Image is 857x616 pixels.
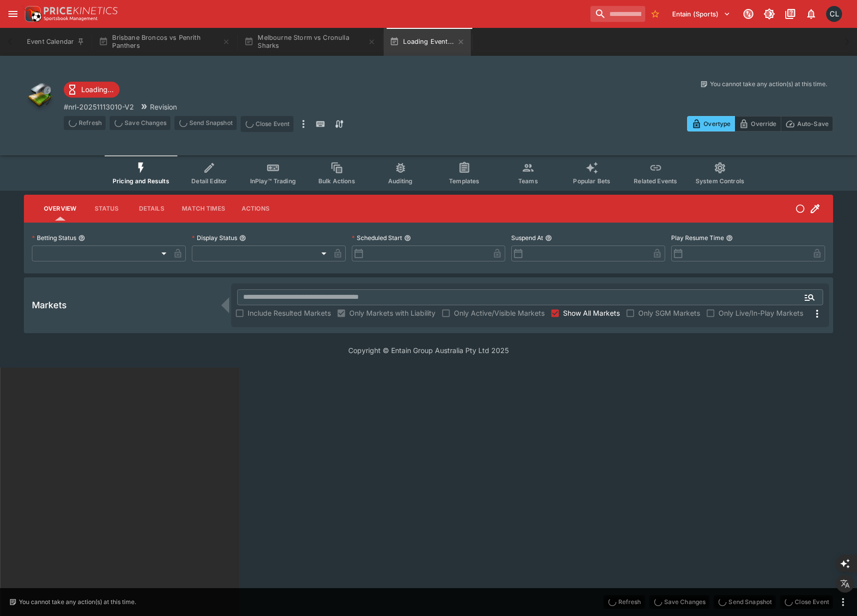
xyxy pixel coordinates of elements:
[248,308,331,318] span: Include Resulted Markets
[563,308,620,318] span: Show All Markets
[93,28,236,56] button: Brisbane Broncos vs Penrith Panthers
[687,116,833,131] div: Start From
[32,234,76,242] p: Betting Status
[404,235,411,242] button: Scheduled Start
[113,177,169,185] span: Pricing and Results
[573,177,610,185] span: Popular Bets
[449,177,479,185] span: Templates
[78,235,85,242] button: Betting Status
[81,84,114,95] p: Loading...
[24,80,56,112] img: other.png
[781,5,799,23] button: Documentation
[174,197,233,221] button: Match Times
[191,177,227,185] span: Detail Editor
[352,234,402,242] p: Scheduled Start
[64,102,134,112] p: Copy To Clipboard
[734,116,781,131] button: Override
[19,598,136,607] p: You cannot take any action(s) at this time.
[802,5,820,23] button: Notifications
[801,288,819,306] button: Open
[710,80,827,89] p: You cannot take any action(s) at this time.
[797,119,829,129] p: Auto-Save
[36,197,84,221] button: Overview
[739,5,757,23] button: Connected to PK
[129,197,174,221] button: Details
[454,308,545,318] span: Only Active/Visible Markets
[250,177,296,185] span: InPlay™ Trading
[811,308,823,320] svg: More
[704,119,730,129] p: Overtype
[638,308,700,318] span: Only SGM Markets
[388,177,413,185] span: Auditing
[760,5,778,23] button: Toggle light/dark mode
[44,16,98,21] img: Sportsbook Management
[518,177,538,185] span: Teams
[318,177,355,185] span: Bulk Actions
[837,596,849,608] button: more
[192,234,237,242] p: Display Status
[823,3,845,25] button: Chad Liu
[239,235,246,242] button: Display Status
[826,6,842,22] div: Chad Liu
[634,177,677,185] span: Related Events
[671,234,724,242] p: Play Resume Time
[696,177,744,185] span: System Controls
[751,119,776,129] p: Override
[384,28,471,56] button: Loading Event...
[22,4,42,24] img: PriceKinetics Logo
[647,6,663,22] button: No Bookmarks
[718,308,803,318] span: Only Live/In-Play Markets
[781,116,833,131] button: Auto-Save
[666,6,736,22] button: Select Tenant
[349,308,435,318] span: Only Markets with Liability
[21,28,91,56] button: Event Calendar
[590,6,645,22] input: search
[32,299,67,311] h5: Markets
[84,197,129,221] button: Status
[44,7,118,14] img: PriceKinetics
[105,155,752,191] div: Event type filters
[238,28,382,56] button: Melbourne Storm vs Cronulla Sharks
[297,116,309,132] button: more
[150,102,177,112] p: Revision
[511,234,543,242] p: Suspend At
[726,235,733,242] button: Play Resume Time
[687,116,735,131] button: Overtype
[233,197,278,221] button: Actions
[545,235,552,242] button: Suspend At
[4,5,22,23] button: open drawer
